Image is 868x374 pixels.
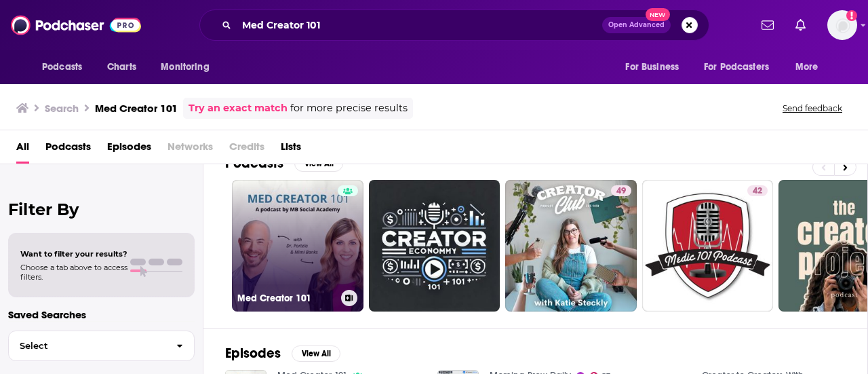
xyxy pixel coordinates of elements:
input: Search podcasts, credits, & more... [237,14,602,36]
img: User Profile [827,10,857,40]
button: Open AdvancedNew [602,17,671,33]
a: Charts [98,54,144,80]
a: 42 [747,185,768,196]
h3: Search [45,102,79,115]
span: Choose a tab above to access filters. [20,263,127,282]
span: Podcasts [42,58,82,77]
button: open menu [616,54,696,80]
a: Try an exact match [189,100,288,116]
a: All [16,136,29,164]
a: Show notifications dropdown [756,14,779,37]
button: Send feedback [778,102,846,114]
svg: Add a profile image [846,10,857,21]
button: Show profile menu [827,10,857,40]
span: 49 [616,185,626,198]
a: Episodes [107,136,151,164]
span: Charts [107,58,136,77]
a: 49 [505,180,637,312]
h3: Med Creator 101 [95,102,178,115]
span: More [795,58,818,77]
h3: Med Creator 101 [237,293,336,304]
button: open menu [695,54,789,80]
a: Show notifications dropdown [790,14,811,37]
h2: Filter By [8,200,195,219]
a: Med Creator 101 [232,180,363,312]
span: For Podcasters [704,58,769,77]
button: View All [292,345,340,362]
div: Search podcasts, credits, & more... [199,10,709,41]
h2: Episodes [225,345,281,362]
a: Lists [281,136,301,164]
span: New [646,8,670,21]
img: Podchaser - Follow, Share and Rate Podcasts [11,12,141,38]
button: open menu [151,54,226,80]
button: Select [8,331,195,361]
span: 42 [753,185,762,198]
span: For Business [625,58,679,77]
a: Podcasts [45,136,91,164]
a: 42 [642,180,774,312]
span: Networks [167,136,213,164]
span: Select [9,341,165,350]
a: EpisodesView All [225,345,340,362]
span: Open Advanced [608,22,665,29]
span: for more precise results [290,100,408,116]
span: Want to filter your results? [20,249,127,259]
button: open menu [786,54,835,80]
span: Logged in as jpierro [827,10,857,40]
span: Monitoring [161,58,209,77]
span: Credits [229,136,264,164]
p: Saved Searches [8,308,195,321]
a: 49 [611,185,631,196]
button: open menu [33,54,100,80]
